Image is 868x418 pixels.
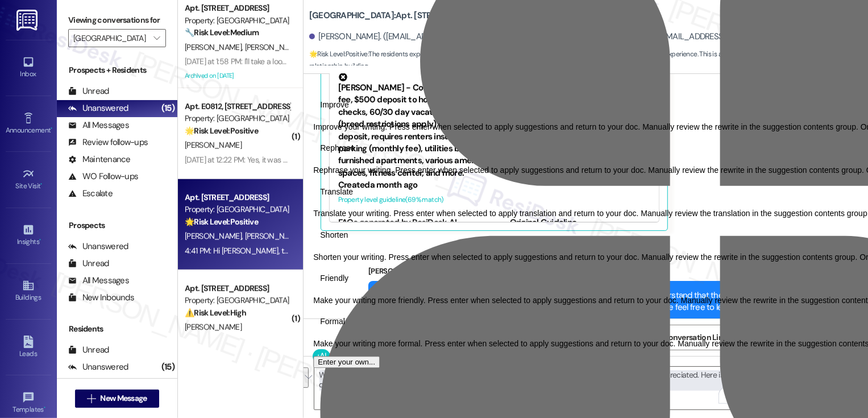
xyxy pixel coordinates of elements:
img: ResiDesk Logo [16,10,40,31]
div: New Inbounds [68,292,134,304]
div: Prospects [57,220,177,231]
strong: 🔧 Risk Level: Medium [185,27,259,38]
a: Buildings [6,276,51,307]
i:  [87,394,95,403]
strong: 🌟 Risk Level: Positive [309,49,368,59]
span: : The residents express strong interest in renewing their lease and provide positive feedback abo... [309,48,868,73]
span: • [51,125,52,133]
strong: ⚠️ Risk Level: High [185,308,246,318]
div: Unanswered [68,241,128,253]
div: Apt. [STREET_ADDRESS] [185,283,290,295]
input: All communities [73,29,148,47]
strong: 🌟 Risk Level: Positive [185,126,258,136]
span: [PERSON_NAME] [185,42,245,52]
div: Prospects + Residents [57,64,177,76]
div: Review follow-ups [68,136,148,148]
div: Escalate [68,188,113,200]
a: Inbox [6,52,51,83]
a: Leads [6,332,51,363]
span: [PERSON_NAME] [185,231,245,241]
span: • [41,180,43,188]
div: Unread [68,344,109,356]
div: All Messages [68,275,129,287]
span: [PERSON_NAME] [244,42,301,52]
b: [GEOGRAPHIC_DATA]: Apt. [STREET_ADDRESS] [309,10,490,22]
div: (15) [159,358,177,376]
div: Apt. E0812, [STREET_ADDRESS] [185,101,290,113]
div: Residents [57,323,177,335]
span: [PERSON_NAME] [185,322,242,332]
div: Property: [GEOGRAPHIC_DATA] [185,295,290,307]
i:  [153,34,160,43]
button: New Message [75,390,159,408]
div: Property: [GEOGRAPHIC_DATA] [185,113,290,125]
div: [DATE] at 12:22 PM: Yes, it was cleared quickly. Thank you! [185,155,372,165]
textarea: To enrich screen reader interactions, please activate Accessibility in Grammarly extension settings [314,367,737,409]
span: New Message [100,392,147,404]
a: Site Visit • [6,164,51,195]
span: • [39,236,41,244]
div: Archived on [DATE] [184,69,291,83]
div: Unanswered [68,102,128,114]
div: (15) [159,100,177,117]
div: Maintenance [68,154,131,165]
label: Viewing conversations for [68,11,166,29]
div: WO Follow-ups [68,171,138,183]
span: [PERSON_NAME] [185,140,242,150]
strong: 🌟 Risk Level: Positive [185,217,258,227]
span: • [44,404,45,412]
div: [DATE] at 1:58 PM: I'll take a look to see if the Pelotons have been repaired when I return to [G... [185,56,587,67]
div: [PERSON_NAME]. ([EMAIL_ADDRESS][DOMAIN_NAME]) [309,31,518,43]
div: Unanswered [68,361,128,373]
div: Unread [68,85,109,97]
div: Property: [GEOGRAPHIC_DATA] [185,204,290,216]
span: [PERSON_NAME] [244,231,301,241]
a: Insights • [6,220,51,251]
div: Unread [68,258,109,270]
div: All Messages [68,119,129,131]
div: Property: [GEOGRAPHIC_DATA] [185,15,290,27]
div: Apt. [STREET_ADDRESS] [185,192,290,204]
